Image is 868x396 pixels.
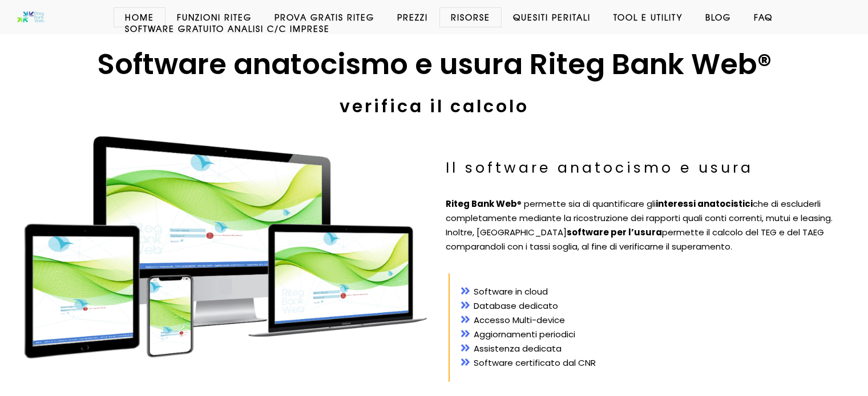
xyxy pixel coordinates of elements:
strong: software per l’usura [567,226,662,238]
strong: Riteg Bank Web [446,198,517,210]
strong: interessi anatocistici [656,198,753,210]
li: Accesso Multi-device [461,313,849,328]
h2: verifica il calcolo [11,91,857,122]
a: Blog [694,11,742,23]
li: Software in cloud [461,285,849,299]
img: Software anatocismo e usura bancaria [17,11,45,23]
li: Assistenza dedicata [461,342,849,356]
a: Risorse [439,11,502,23]
p: ® permette sia di quantificare gli che di escluderli completamente mediante la ricostruzione dei ... [446,197,863,254]
a: Home [114,11,165,23]
li: Database dedicato [461,299,849,313]
h3: Il software anatocismo e usura [446,156,863,180]
a: Tool e Utility [602,11,694,23]
a: Software GRATUITO analisi c/c imprese [114,23,341,34]
a: Faq [742,11,784,23]
li: Software certificato dal CNR [461,356,849,370]
img: Il software anatocismo Riteg Bank Web, calcolo e verifica di conto corrente, mutuo e leasing [23,133,429,362]
a: Funzioni Riteg [165,11,263,23]
a: Quesiti Peritali [502,11,602,23]
a: Prezzi [386,11,439,23]
h1: Software anatocismo e usura Riteg Bank Web® [11,46,857,83]
li: Aggiornamenti periodici [461,328,849,342]
a: Prova Gratis Riteg [263,11,386,23]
